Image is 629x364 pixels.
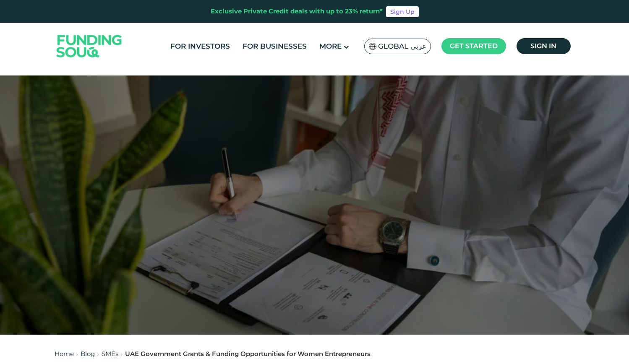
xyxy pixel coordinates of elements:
a: SMEs [102,350,118,358]
a: For Investors [168,39,232,53]
span: Global عربي [378,42,426,51]
a: Home [55,350,74,358]
img: Logo [48,25,130,68]
a: For Businesses [240,39,309,53]
span: Sign in [530,42,556,50]
a: Sign Up [386,6,419,17]
span: More [319,42,342,50]
img: SA Flag [369,43,376,50]
div: Exclusive Private Credit deals with up to 23% return* [211,7,383,16]
span: Get started [450,42,498,50]
div: UAE Government Grants & Funding Opportunities for Women Entrepreneurs [125,349,371,359]
a: Blog [81,350,95,358]
a: Sign in [517,38,571,54]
